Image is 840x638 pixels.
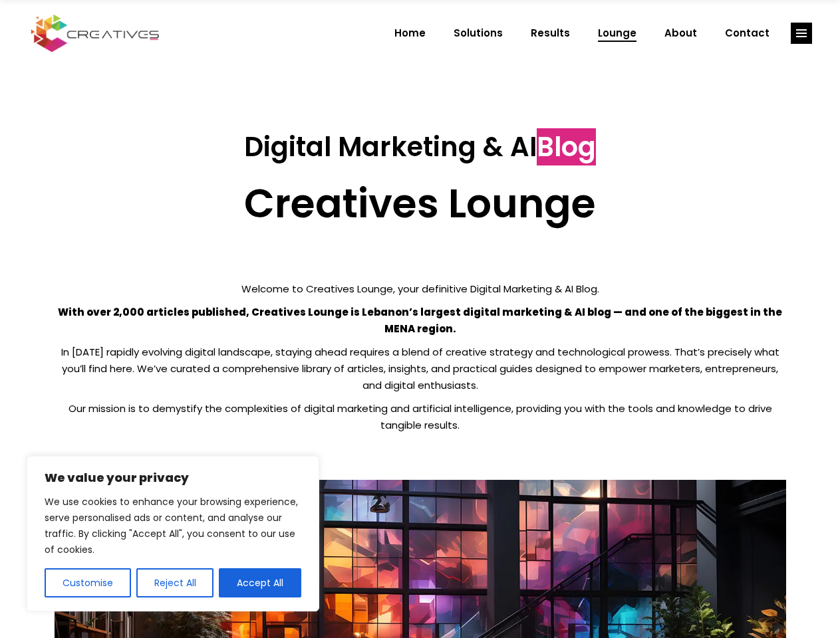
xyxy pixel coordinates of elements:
[584,16,650,51] a: Lounge
[791,23,812,44] a: link
[136,568,214,597] button: Reject All
[531,16,570,51] span: Results
[219,568,301,597] button: Accept All
[454,16,503,51] span: Solutions
[517,16,584,51] a: Results
[725,16,770,51] span: Contact
[45,470,301,486] p: We value your privacy
[28,13,162,54] img: Creatives
[55,344,786,393] p: In [DATE] rapidly evolving digital landscape, staying ahead requires a blend of creative strategy...
[650,16,711,51] a: About
[55,179,786,227] h2: Creatives Lounge
[55,280,786,297] p: Welcome to Creatives Lounge, your definitive Digital Marketing & AI Blog.
[394,16,426,51] span: Home
[598,16,636,51] span: Lounge
[537,128,596,165] span: Blog
[711,16,783,51] a: Contact
[664,16,697,51] span: About
[58,305,782,336] strong: With over 2,000 articles published, Creatives Lounge is Lebanon’s largest digital marketing & AI ...
[45,568,131,597] button: Customise
[380,16,440,51] a: Home
[27,456,319,611] div: We value your privacy
[55,131,786,163] h3: Digital Marketing & AI
[440,16,517,51] a: Solutions
[45,494,301,558] p: We use cookies to enhance your browsing experience, serve personalised ads or content, and analys...
[55,400,786,433] p: Our mission is to demystify the complexities of digital marketing and artificial intelligence, pr...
